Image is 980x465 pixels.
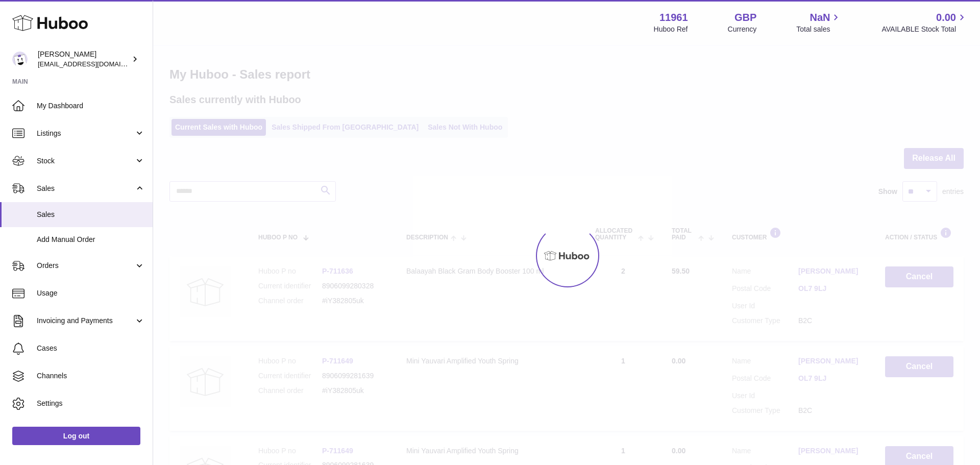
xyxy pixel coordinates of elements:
span: Listings [37,129,134,138]
span: 0.00 [936,11,956,25]
div: Currency [728,25,757,34]
span: Orders [37,261,134,271]
span: Channels [37,371,145,381]
a: NaN Total sales [796,11,842,34]
span: Invoicing and Payments [37,316,134,326]
strong: GBP [734,11,756,25]
span: Cases [37,344,145,353]
a: 0.00 AVAILABLE Stock Total [881,11,968,34]
span: Add Manual Order [37,235,145,244]
a: Log out [12,427,140,445]
span: My Dashboard [37,101,145,111]
span: [EMAIL_ADDRESS][DOMAIN_NAME] [38,60,150,68]
div: Huboo Ref [654,25,688,34]
span: AVAILABLE Stock Total [881,25,968,34]
span: Usage [37,288,145,298]
div: [PERSON_NAME] [38,50,130,69]
span: Total sales [796,25,842,34]
img: internalAdmin-11961@internal.huboo.com [12,52,28,67]
span: Stock [37,156,134,166]
span: Sales [37,210,145,219]
span: Settings [37,399,145,408]
span: NaN [810,11,830,25]
span: Sales [37,184,134,193]
strong: 11961 [659,11,688,25]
